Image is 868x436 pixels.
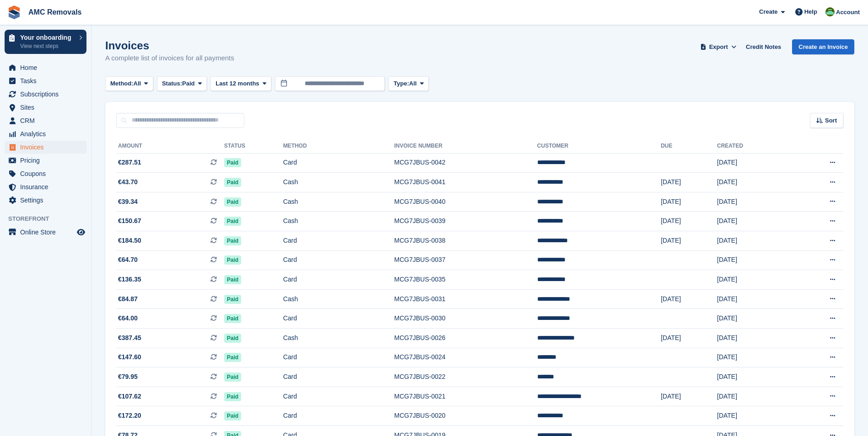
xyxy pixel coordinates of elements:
span: €84.87 [118,294,138,304]
td: [DATE] [717,250,790,270]
td: Card [283,231,394,251]
td: [DATE] [717,387,790,406]
span: Paid [224,178,241,187]
td: MCG7JBUS-0026 [394,329,537,348]
td: [DATE] [661,173,717,192]
td: Card [283,406,394,426]
td: [DATE] [717,329,790,348]
span: Subscriptions [20,88,75,101]
span: €43.70 [118,177,138,187]
span: Status: [162,79,182,88]
td: [DATE] [717,406,790,426]
td: [DATE] [717,367,790,387]
th: Customer [537,139,661,154]
td: MCG7JBUS-0024 [394,348,537,367]
a: Credit Notes [742,39,785,54]
td: Cash [283,289,394,309]
a: menu [5,194,86,207]
img: Kayleigh Deegan [825,7,835,16]
th: Created [717,139,790,154]
span: Paid [224,217,241,226]
span: Paid [224,411,241,420]
td: MCG7JBUS-0021 [394,387,537,406]
span: Paid [224,314,241,323]
td: Cash [283,192,394,212]
th: Status [224,139,283,154]
td: MCG7JBUS-0042 [394,153,537,173]
button: Last 12 months [210,76,271,91]
span: €79.95 [118,372,138,382]
h1: Invoices [105,39,234,52]
span: Settings [20,194,75,207]
td: MCG7JBUS-0040 [394,192,537,212]
span: €136.35 [118,275,141,284]
td: Card [283,367,394,387]
td: [DATE] [717,348,790,367]
td: Card [283,153,394,173]
a: menu [5,61,86,74]
span: CRM [20,114,75,127]
span: All [409,79,417,88]
a: menu [5,226,86,239]
span: Online Store [20,226,75,239]
td: [DATE] [661,289,717,309]
td: Card [283,270,394,290]
td: [DATE] [717,231,790,251]
td: [DATE] [717,153,790,173]
span: Help [804,7,817,16]
span: Paid [224,372,241,382]
span: €287.51 [118,158,141,167]
td: MCG7JBUS-0030 [394,309,537,329]
p: View next steps [20,42,75,50]
a: Create an Invoice [792,39,854,54]
td: Cash [283,173,394,192]
td: MCG7JBUS-0031 [394,289,537,309]
span: All [134,79,141,88]
td: [DATE] [661,387,717,406]
span: €39.34 [118,197,138,207]
a: AMC Removals [25,5,85,20]
span: €147.60 [118,352,141,362]
th: Due [661,139,717,154]
span: Create [759,7,777,16]
td: Cash [283,212,394,231]
img: stora-icon-8386f47178a22dfd0bd8f6a31ec36ba5ce8667c1dd55bd0f319d3a0aa187defe.svg [7,5,21,19]
span: Paid [224,275,241,284]
span: Paid [224,353,241,362]
span: Sites [20,101,75,114]
span: Analytics [20,128,75,140]
span: Export [709,43,728,52]
td: Card [283,250,394,270]
td: MCG7JBUS-0020 [394,406,537,426]
a: menu [5,101,86,114]
td: [DATE] [661,231,717,251]
td: Card [283,309,394,329]
td: MCG7JBUS-0035 [394,270,537,290]
span: Paid [182,79,194,88]
td: [DATE] [661,329,717,348]
p: A complete list of invoices for all payments [105,53,234,64]
td: [DATE] [717,212,790,231]
td: [DATE] [661,212,717,231]
button: Export [698,39,739,54]
span: Paid [224,236,241,245]
span: €107.62 [118,392,141,401]
span: Method: [110,79,134,88]
span: Invoices [20,141,75,154]
a: menu [5,114,86,127]
span: Pricing [20,154,75,167]
th: Invoice Number [394,139,537,154]
span: Home [20,61,75,74]
td: MCG7JBUS-0039 [394,212,537,231]
span: €64.00 [118,314,138,323]
th: Amount [116,139,224,154]
button: Method: All [105,76,153,91]
td: Card [283,348,394,367]
td: MCG7JBUS-0038 [394,231,537,251]
a: menu [5,128,86,140]
td: MCG7JBUS-0041 [394,173,537,192]
td: Card [283,387,394,406]
td: [DATE] [717,309,790,329]
span: €184.50 [118,236,141,245]
a: menu [5,88,86,101]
